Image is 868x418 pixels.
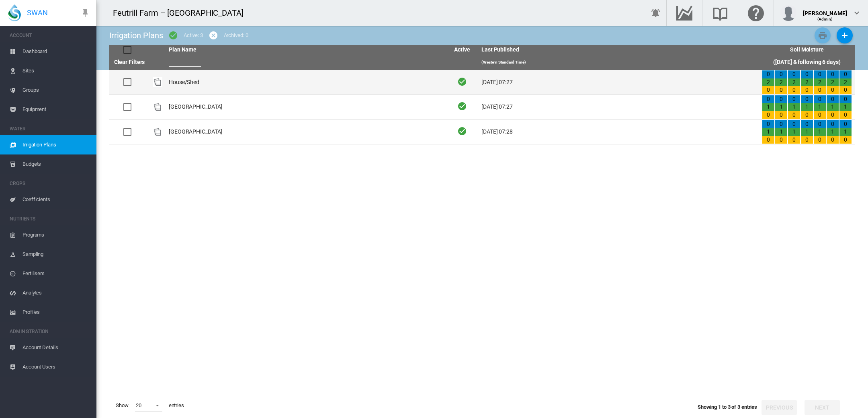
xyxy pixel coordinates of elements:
[478,45,759,55] th: Last Published
[166,399,187,412] span: entries
[675,8,694,18] md-icon: Go to the Data Hub
[153,127,162,137] div: Plan Id: 26582
[10,29,90,42] span: ACCOUNT
[23,80,90,100] span: Groups
[815,27,831,43] button: Print Irrigation Plans
[775,128,787,136] div: 1
[113,7,251,19] div: Feutrill Farm – [GEOGRAPHIC_DATA]
[837,27,853,43] button: Add New Plan
[446,45,478,55] th: Active
[775,86,787,94] div: 0
[827,95,839,103] div: 0
[762,78,774,86] div: 2
[839,120,852,128] div: 0
[788,120,800,128] div: 0
[224,32,248,39] div: Archived: 0
[23,303,90,322] span: Profiles
[818,31,827,40] md-icon: icon-printer
[23,154,90,174] span: Budgets
[153,102,162,112] div: Plan Id: 26583
[780,5,796,21] img: profile.jpg
[814,120,826,128] div: 0
[801,120,813,128] div: 0
[136,402,141,408] div: 20
[788,103,800,111] div: 1
[775,95,787,103] div: 0
[788,136,800,144] div: 0
[759,120,855,144] td: 0 1 0 0 1 0 0 1 0 0 1 0 0 1 0 0 1 0 0 1 0
[478,120,759,144] td: [DATE] 07:28
[759,45,855,55] th: Soil Moisture
[23,42,90,61] span: Dashboard
[840,31,850,40] md-icon: icon-plus
[814,111,826,119] div: 0
[827,70,839,78] div: 0
[775,70,787,78] div: 0
[814,70,826,78] div: 0
[788,95,800,103] div: 0
[814,128,826,136] div: 1
[698,404,757,410] span: Showing 1 to 3 of 3 entries
[814,95,826,103] div: 0
[827,86,839,94] div: 0
[648,5,664,21] button: icon-bell-ring
[23,190,90,209] span: Coefficients
[775,103,787,111] div: 1
[775,136,787,144] div: 0
[775,111,787,119] div: 0
[166,95,446,119] td: [GEOGRAPHIC_DATA]
[762,70,774,78] div: 0
[759,70,855,95] td: 0 2 0 0 2 0 0 2 0 0 2 0 0 2 0 0 2 0 0 2 0
[80,8,90,18] md-icon: icon-pin
[153,77,162,87] img: product-image-placeholder.png
[801,111,813,119] div: 0
[801,128,813,136] div: 1
[801,103,813,111] div: 1
[759,55,855,70] th: ([DATE] & following 6 days)
[10,325,90,338] span: ADMINISTRATION
[478,95,759,119] td: [DATE] 07:27
[762,136,774,144] div: 0
[166,45,446,55] th: Plan Name
[10,212,90,225] span: NUTRIENTS
[814,78,826,86] div: 2
[209,31,218,40] md-icon: icon-cancel
[478,55,759,70] th: (Western Standard Time)
[788,70,800,78] div: 0
[8,4,21,21] img: SWAN-Landscape-Logo-Colour-drop.png
[788,86,800,94] div: 0
[827,120,839,128] div: 0
[788,78,800,86] div: 2
[801,95,813,103] div: 0
[839,111,852,119] div: 0
[839,136,852,144] div: 0
[803,6,847,14] div: [PERSON_NAME]
[759,95,855,119] td: 0 1 0 0 1 0 0 1 0 0 1 0 0 1 0 0 1 0 0 1 0
[184,32,203,39] div: Active: 3
[478,70,759,95] td: [DATE] 07:27
[23,225,90,245] span: Programs
[114,59,145,65] a: Clear Filters
[710,8,730,18] md-icon: Search the knowledge base
[814,103,826,111] div: 1
[827,128,839,136] div: 1
[827,78,839,86] div: 2
[814,136,826,144] div: 0
[762,86,774,94] div: 0
[23,61,90,80] span: Sites
[839,78,852,86] div: 2
[10,177,90,190] span: CROPS
[153,102,162,112] img: product-image-placeholder.png
[27,8,48,18] span: SWAN
[762,111,774,119] div: 0
[23,264,90,283] span: Fertilisers
[839,86,852,94] div: 0
[788,128,800,136] div: 1
[762,95,774,103] div: 0
[801,136,813,144] div: 0
[839,128,852,136] div: 1
[23,100,90,119] span: Equipment
[10,122,90,135] span: WATER
[814,86,826,94] div: 0
[23,283,90,303] span: Analytes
